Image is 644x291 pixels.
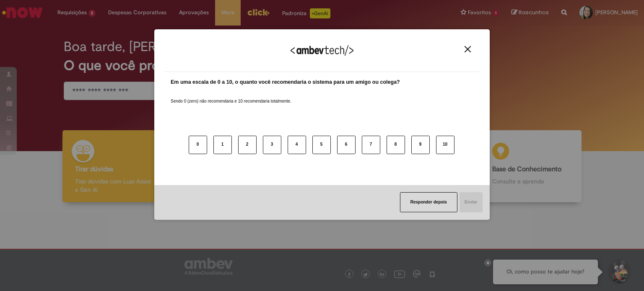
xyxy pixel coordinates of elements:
button: Responder depois [400,192,457,212]
button: Close [462,46,473,53]
label: Sendo 0 (zero) não recomendaria e 10 recomendaria totalmente. [171,88,291,104]
button: 0 [189,136,207,154]
button: 10 [436,136,454,154]
button: 3 [263,136,281,154]
img: Logo Ambevtech [291,45,353,56]
button: 9 [411,136,430,154]
button: 8 [387,136,405,154]
img: Close [465,46,471,52]
button: 2 [238,136,257,154]
button: 6 [337,136,356,154]
button: 4 [288,136,306,154]
button: 1 [213,136,232,154]
label: Em uma escala de 0 a 10, o quanto você recomendaria o sistema para um amigo ou colega? [171,78,400,86]
button: 5 [312,136,331,154]
button: 7 [362,136,380,154]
